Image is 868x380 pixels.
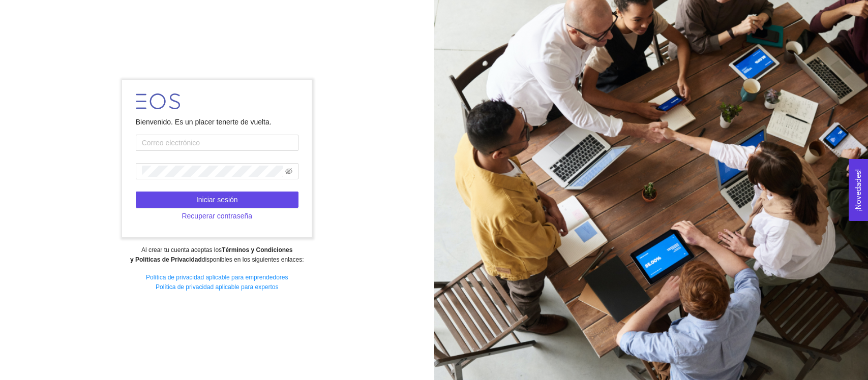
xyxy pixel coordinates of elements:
img: LOGO [136,93,180,109]
div: Al crear tu cuenta aceptas los disponibles en los siguientes enlaces: [7,245,427,265]
button: Iniciar sesión [136,192,298,208]
button: Recuperar contraseña [136,208,298,224]
input: Correo electrónico [136,135,298,151]
a: Recuperar contraseña [136,212,298,220]
a: Política de privacidad aplicable para expertos [156,283,278,291]
span: eye-invisible [285,168,292,175]
span: Iniciar sesión [196,194,238,205]
div: Bienvenido. Es un placer tenerte de vuelta. [136,116,298,128]
a: Política de privacidad aplicable para emprendedores [146,274,288,281]
span: Recuperar contraseña [182,210,252,221]
button: Open Feedback Widget [849,159,868,221]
